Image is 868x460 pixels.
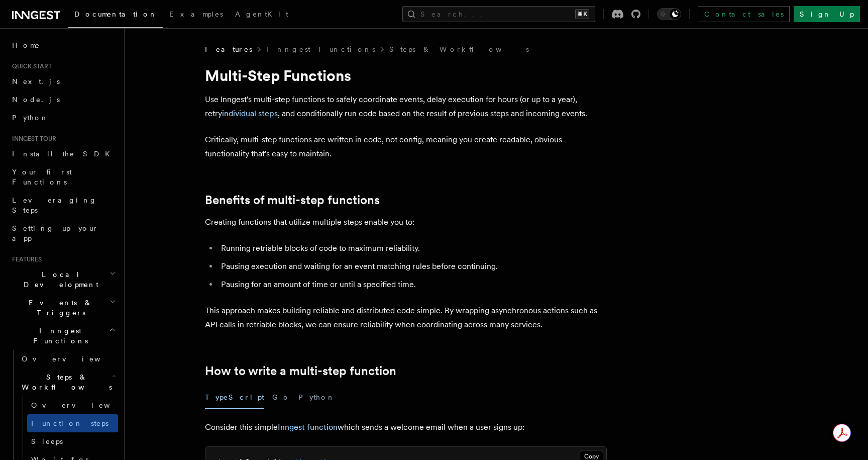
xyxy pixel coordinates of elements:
[22,355,125,363] span: Overview
[8,326,108,346] span: Inngest Functions
[272,386,290,409] button: Go
[12,150,116,158] span: Install the SDK
[8,135,56,143] span: Inngest tour
[12,114,49,122] span: Python
[12,196,97,214] span: Leveraging Steps
[657,8,681,20] button: Toggle dark mode
[18,372,112,392] span: Steps & Workflows
[794,6,860,22] a: Sign Up
[8,191,118,219] a: Leveraging Steps
[8,62,52,70] span: Quick start
[169,10,223,18] span: Examples
[12,224,98,242] span: Setting up your app
[389,44,529,54] a: Steps & Workflows
[18,368,118,396] button: Steps & Workflows
[218,278,607,292] li: Pausing for an amount of time or until a specified time.
[163,3,229,27] a: Examples
[205,215,607,229] p: Creating functions that utilize multiple steps enable you to:
[8,255,42,263] span: Features
[27,396,118,414] a: Overview
[8,109,118,127] a: Python
[266,44,375,54] a: Inngest Functions
[12,168,72,186] span: Your first Functions
[235,10,288,18] span: AgentKit
[278,422,338,432] a: Inngest function
[27,414,118,432] a: Function steps
[575,9,589,19] kbd: ⌘K
[8,269,110,290] span: Local Development
[218,241,607,255] li: Running retriable blocks of code to maximum reliability.
[8,294,118,322] button: Events & Triggers
[8,36,118,54] a: Home
[8,322,118,350] button: Inngest Functions
[229,3,294,27] a: AgentKit
[402,6,595,22] button: Search...⌘K
[205,93,607,121] p: Use Inngest's multi-step functions to safely coordinate events, delay execution for hours (or up ...
[698,6,790,22] a: Contact sales
[31,419,108,427] span: Function steps
[8,298,110,318] span: Events & Triggers
[12,40,40,50] span: Home
[18,350,118,368] a: Overview
[222,109,278,118] a: individual steps
[205,386,264,409] button: TypeScript
[8,265,118,294] button: Local Development
[205,304,607,332] p: This approach makes building reliable and distributed code simple. By wrapping asynchronous actio...
[31,437,63,445] span: Sleeps
[205,44,252,54] span: Features
[8,145,118,163] a: Install the SDK
[68,3,163,28] a: Documentation
[27,432,118,450] a: Sleeps
[12,96,60,104] span: Node.js
[205,133,607,161] p: Critically, multi-step functions are written in code, not config, meaning you create readable, ob...
[205,193,380,207] a: Benefits of multi-step functions
[8,163,118,191] a: Your first Functions
[205,66,607,84] h1: Multi-Step Functions
[12,77,60,85] span: Next.js
[8,72,118,90] a: Next.js
[8,90,118,109] a: Node.js
[205,364,396,378] a: How to write a multi-step function
[205,420,607,434] p: Consider this simple which sends a welcome email when a user signs up:
[218,259,607,273] li: Pausing execution and waiting for an event matching rules before continuing.
[74,10,157,18] span: Documentation
[298,386,335,409] button: Python
[8,219,118,247] a: Setting up your app
[31,401,135,409] span: Overview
